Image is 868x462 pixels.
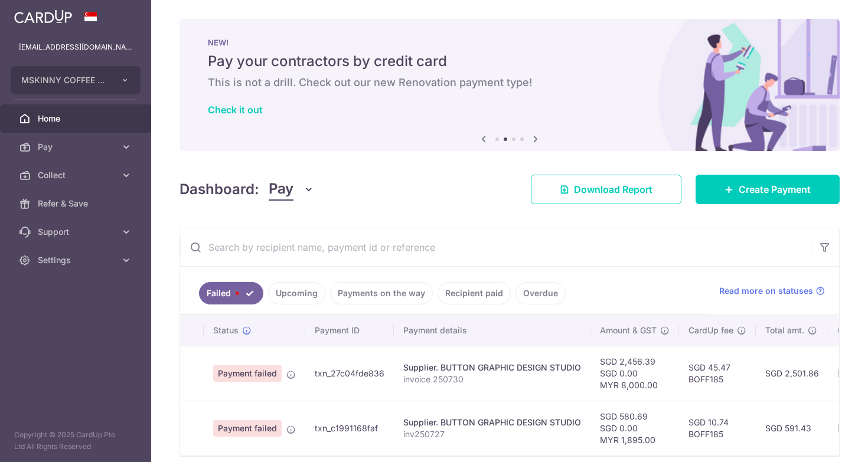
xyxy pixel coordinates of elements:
[305,401,394,456] td: txn_c1991168faf
[14,9,72,24] img: CardUp
[269,178,293,201] span: Pay
[765,325,804,336] span: Total amt.
[305,315,394,346] th: Payment ID
[696,175,840,204] a: Create Payment
[268,282,325,304] a: Upcoming
[208,76,811,90] h6: This is not a drill. Check out our new Renovation payment type!
[515,282,566,304] a: Overdue
[38,226,116,238] span: Support
[756,401,828,456] td: SGD 591.43
[574,182,652,196] span: Download Report
[403,428,581,440] p: inv250727
[719,285,813,297] span: Read more on statuses
[21,74,109,86] span: MSKINNY COFFEE PTE. LTD.
[213,365,282,382] span: Payment failed
[756,346,828,401] td: SGD 2,501.86
[213,420,282,437] span: Payment failed
[438,282,511,304] a: Recipient paid
[305,346,394,401] td: txn_27c04fde836
[590,401,679,456] td: SGD 580.69 SGD 0.00 MYR 1,895.00
[208,52,811,71] h5: Pay your contractors by credit card
[531,175,681,204] a: Download Report
[792,427,856,456] iframe: Opens a widget where you can find more information
[38,254,116,266] span: Settings
[38,169,116,181] span: Collect
[38,141,116,153] span: Pay
[38,198,116,209] span: Refer & Save
[19,41,132,53] p: [EMAIL_ADDRESS][DOMAIN_NAME]
[269,178,314,201] button: Pay
[330,282,433,304] a: Payments on the way
[208,104,263,116] a: Check it out
[208,38,811,47] p: NEW!
[600,325,657,336] span: Amount & GST
[403,373,581,385] p: invoice 250730
[213,325,239,336] span: Status
[180,179,259,200] h4: Dashboard:
[590,346,679,401] td: SGD 2,456.39 SGD 0.00 MYR 8,000.00
[679,346,756,401] td: SGD 45.47 BOFF185
[679,401,756,456] td: SGD 10.74 BOFF185
[739,182,811,196] span: Create Payment
[394,315,590,346] th: Payment details
[403,417,581,428] div: Supplier. BUTTON GRAPHIC DESIGN STUDIO
[403,362,581,373] div: Supplier. BUTTON GRAPHIC DESIGN STUDIO
[180,228,811,266] input: Search by recipient name, payment id or reference
[719,285,825,297] a: Read more on statuses
[11,66,141,94] button: MSKINNY COFFEE PTE. LTD.
[199,282,263,304] a: Failed
[180,19,840,151] img: Renovation banner
[38,113,116,124] span: Home
[688,325,733,336] span: CardUp fee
